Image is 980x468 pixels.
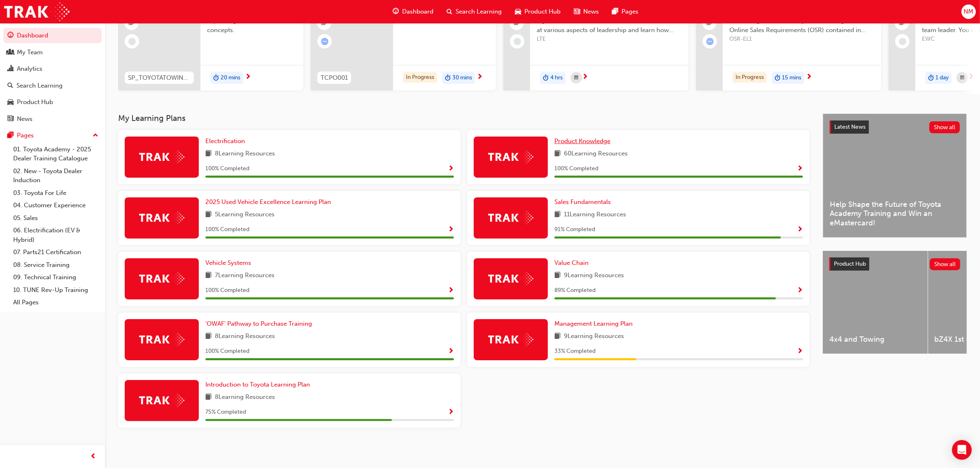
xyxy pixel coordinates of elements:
span: book-icon [554,331,561,342]
span: 4x4 and Towing [829,335,921,344]
button: Pages [3,128,102,143]
span: next-icon [968,74,974,81]
span: 100 % Completed [205,347,249,356]
h3: My Learning Plans [118,114,810,123]
button: Show Progress [797,164,803,174]
img: Trak [139,272,184,285]
span: car-icon [7,99,14,106]
span: Dashboard [402,7,433,16]
span: learningRecordVerb_NONE-icon [514,38,521,45]
a: Product Knowledge [554,137,614,146]
span: guage-icon [7,32,14,39]
span: Show Progress [797,226,803,234]
span: 9 Learning Resources [564,331,624,342]
div: Analytics [17,64,42,74]
img: Trak [139,394,184,407]
button: Show Progress [448,285,454,296]
a: Dashboard [3,28,102,43]
span: 60 Learning Resources [564,149,628,159]
span: Product Hub [524,7,561,16]
span: Show Progress [448,226,454,234]
span: 75 % Completed [205,408,246,417]
span: 91 % Completed [554,225,595,234]
button: Show Progress [448,346,454,357]
button: Show Progress [797,285,803,296]
span: 15 mins [782,73,801,83]
img: Trak [139,151,184,163]
a: Vehicle Systems [205,258,254,268]
span: learningRecordVerb_ATTEMPT-icon [321,38,328,45]
span: 20 mins [221,73,240,83]
span: search-icon [7,82,13,90]
a: 08. Service Training [10,259,102,271]
span: 100 % Completed [554,164,598,174]
span: book-icon [205,331,212,342]
span: NM [964,7,973,16]
span: book-icon [205,271,212,281]
span: calendar-icon [960,73,964,83]
a: Analytics [3,61,102,76]
span: 100 % Completed [205,286,249,295]
span: learningRecordVerb_NONE-icon [128,38,136,45]
button: Show Progress [797,346,803,357]
span: 9 Learning Resources [564,271,624,281]
span: 89 % Completed [554,286,596,295]
span: 8 Learning Resources [215,392,275,403]
img: Trak [4,2,70,21]
span: pages-icon [612,7,618,17]
span: prev-icon [91,452,97,462]
span: Management Learning Plan [554,320,633,327]
div: News [17,114,33,124]
span: 11 Learning Resources [564,210,626,220]
a: car-iconProduct Hub [508,3,567,20]
a: news-iconNews [567,3,605,20]
a: 07. Parts21 Certification [10,246,102,259]
span: duration-icon [543,73,549,83]
a: 05. Sales [10,212,102,225]
a: News [3,111,102,127]
img: Trak [488,333,533,346]
img: Trak [139,211,184,224]
div: My Team [17,48,43,57]
div: Pages [17,131,34,140]
span: Show Progress [797,348,803,355]
span: up-icon [93,130,98,141]
button: NM [961,5,976,19]
a: Management Learning Plan [554,319,636,329]
span: 100 % Completed [205,164,249,174]
button: Show Progress [797,225,803,235]
span: book-icon [205,392,212,403]
a: 04. Customer Experience [10,199,102,212]
a: 'OWAF' Pathway to Purchase Training [205,319,315,329]
span: Show Progress [448,409,454,416]
span: people-icon [7,49,14,56]
a: Value Chain [554,258,592,268]
span: next-icon [806,74,812,81]
a: Latest NewsShow all [830,120,960,134]
span: book-icon [205,210,212,220]
a: 4x4 and Towing [823,251,928,354]
a: Introduction to Toyota Learning Plan [205,380,313,389]
div: Product Hub [17,97,53,107]
span: Sales Fundamentals [554,198,611,206]
span: Pages [622,7,638,16]
a: search-iconSearch Learning [440,3,508,20]
a: My Team [3,45,102,60]
span: news-icon [574,7,580,17]
div: In Progress [403,72,437,83]
span: learningRecordVerb_NONE-icon [899,38,906,45]
span: 2025 Used Vehicle Excellence Learning Plan [205,198,331,206]
a: 06. Electrification (EV & Hybrid) [10,224,102,246]
span: calendar-icon [574,73,578,83]
span: duration-icon [213,73,219,83]
button: Show all [929,121,960,133]
span: Show Progress [448,348,454,355]
span: Show Progress [448,287,454,294]
a: Search Learning [3,78,102,93]
span: News [583,7,599,16]
span: learningRecordVerb_ATTEMPT-icon [706,38,714,45]
button: Show Progress [448,164,454,174]
img: Trak [488,151,533,163]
